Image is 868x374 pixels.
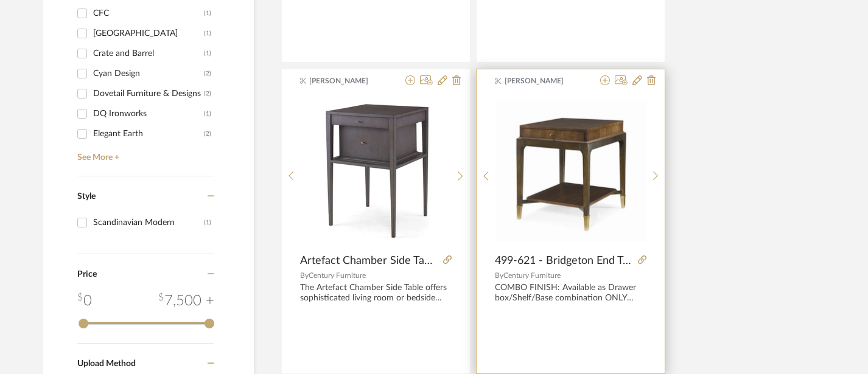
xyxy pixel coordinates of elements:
div: CFC [93,4,204,23]
span: Century Furniture [503,272,561,279]
div: COMBO FINISH: Available as Drawer box/Shelf/Base combination ONLY Note: If two Group A finishes a... [495,283,646,303]
span: [PERSON_NAME] [505,75,581,86]
div: (1) [204,104,211,123]
span: Artefact Chamber Side Table [300,254,438,268]
div: (1) [204,44,211,63]
div: (1) [204,24,211,43]
div: (2) [204,84,211,103]
span: [PERSON_NAME] [309,75,386,86]
div: Scandinavian Modern [93,213,204,232]
img: 499-621 - Bridgeton End Table [495,100,646,242]
span: By [300,272,309,279]
div: Cyan Design [93,64,204,83]
span: Upload Method [77,359,136,368]
span: Century Furniture [309,272,366,279]
a: See More + [74,144,214,163]
div: (1) [204,213,211,232]
div: 0 [495,95,646,248]
span: 499-621 - Bridgeton End Table [495,254,633,268]
div: DQ Ironworks [93,104,204,123]
div: Elegant Earth [93,124,204,144]
div: Dovetail Furniture & Designs [93,84,204,103]
span: By [495,272,503,279]
div: [GEOGRAPHIC_DATA] [93,24,204,43]
div: (1) [204,4,211,23]
div: 7,500 + [158,290,214,312]
div: (2) [204,64,211,83]
div: 0 [77,290,92,312]
div: Crate and Barrel [93,44,204,63]
div: 0 [300,95,451,248]
div: (2) [204,124,211,144]
span: Style [77,192,96,201]
span: Price [77,270,97,279]
div: The Artefact Chamber Side Table offers sophisticated living room or bedside storage. Crafted from... [300,283,452,303]
img: Artefact Chamber Side Table [315,95,436,248]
